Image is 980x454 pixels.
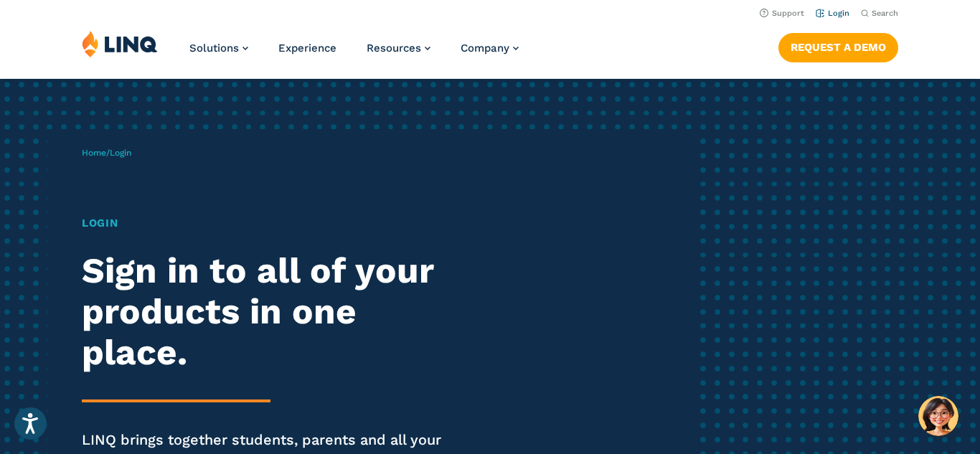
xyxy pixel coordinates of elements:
[367,42,430,55] a: Resources
[918,396,958,436] button: Hello, have a question? Let’s chat.
[82,250,459,372] h2: Sign in to all of your products in one place.
[461,42,509,55] span: Company
[189,30,519,77] nav: Primary Navigation
[861,8,898,19] button: Open Search Bar
[189,42,239,55] span: Solutions
[82,215,459,232] h1: Login
[82,148,131,158] span: /
[760,9,804,18] a: Support
[872,9,898,18] span: Search
[278,42,336,55] a: Experience
[189,42,248,55] a: Solutions
[110,148,131,158] span: Login
[367,42,421,55] span: Resources
[82,30,158,57] img: LINQ | K‑12 Software
[461,42,519,55] a: Company
[778,30,898,62] nav: Button Navigation
[82,148,106,158] a: Home
[778,33,898,62] a: Request a Demo
[816,9,849,18] a: Login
